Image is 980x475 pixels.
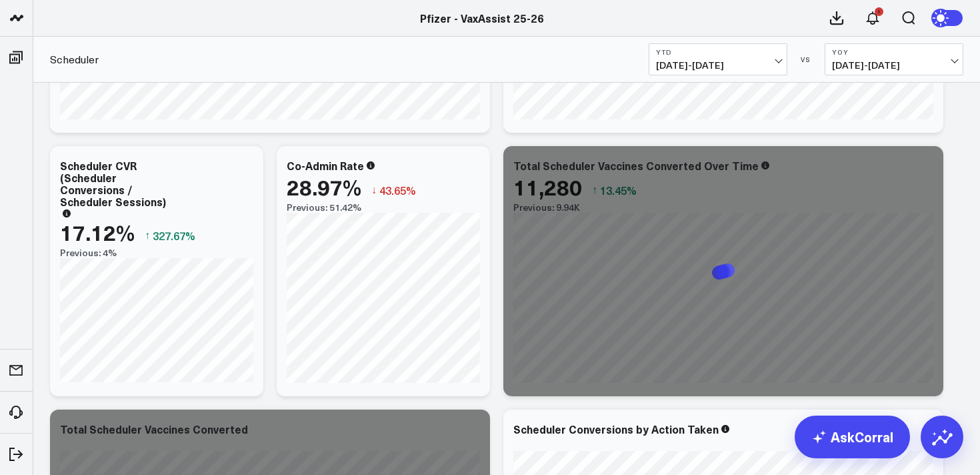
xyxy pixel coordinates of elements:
[600,183,637,197] span: 13.45%
[592,181,597,199] span: ↑
[513,158,759,173] div: Total Scheduler Vaccines Converted Over Time
[287,158,364,173] div: Co-Admin Rate
[513,422,719,436] div: Scheduler Conversions by Action Taken
[656,48,780,56] b: YTD
[50,52,99,67] a: Scheduler
[875,7,883,16] div: 1
[371,181,377,199] span: ↓
[60,220,135,244] div: 17.12%
[795,416,910,458] a: AskCorral
[60,158,166,209] div: Scheduler CVR (Scheduler Conversions / Scheduler Sessions)
[649,43,787,75] button: YTD[DATE]-[DATE]
[145,227,150,244] span: ↑
[513,175,582,199] div: 11,280
[832,48,956,56] b: YoY
[420,11,544,25] a: Pfizer - VaxAssist 25-26
[379,183,416,197] span: 43.65%
[794,55,818,63] div: VS
[287,202,480,213] div: Previous: 51.42%
[153,228,195,243] span: 327.67%
[825,43,963,75] button: YoY[DATE]-[DATE]
[656,60,780,71] span: [DATE] - [DATE]
[60,422,248,436] div: Total Scheduler Vaccines Converted
[60,248,253,258] div: Previous: 4%
[832,60,956,71] span: [DATE] - [DATE]
[287,175,361,199] div: 28.97%
[513,202,933,213] div: Previous: 9.94K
